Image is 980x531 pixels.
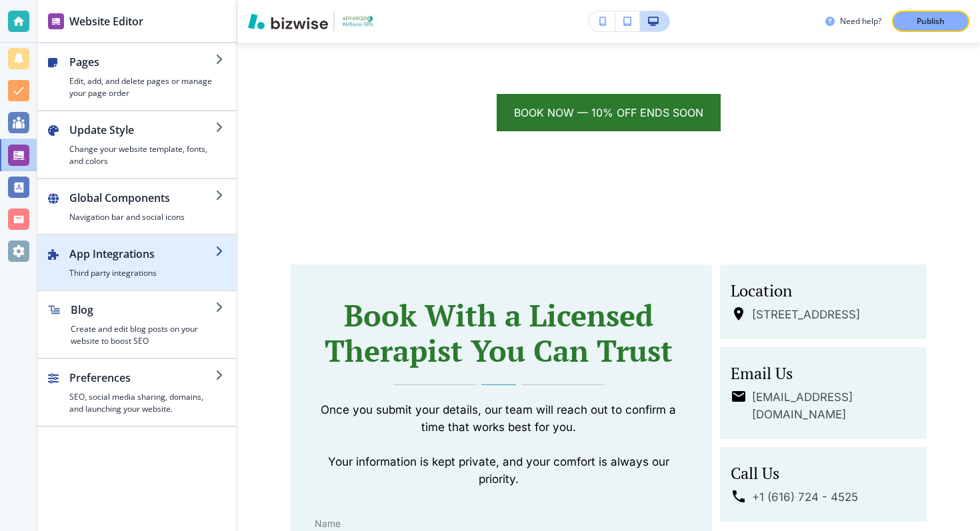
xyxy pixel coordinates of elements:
h2: Website Editor [69,13,143,29]
h4: Edit, add, and delete pages or manage your page order [69,75,215,99]
h4: Third party integrations [69,267,215,279]
button: Publish [892,11,969,32]
a: Location[STREET_ADDRESS] [720,265,927,339]
h2: Global Components [69,190,215,206]
h6: [EMAIL_ADDRESS][DOMAIN_NAME] [752,388,916,423]
h4: SEO, social media sharing, domains, and launching your website. [69,391,215,415]
button: BlogCreate and edit blog posts on your website to boost SEO [37,291,237,358]
p: Your information is kept private, and your comfort is always our priority. [315,453,683,488]
img: Your Logo [340,14,376,28]
a: Email Us[EMAIL_ADDRESS][DOMAIN_NAME] [720,347,927,439]
h6: +1 (616) 724 - 4525 [752,488,858,506]
img: Bizwise Logo [248,13,328,29]
button: Book Now — 10% Off Ends Soon [497,94,721,131]
h2: Preferences [69,370,215,386]
h2: Blog [71,302,215,318]
p: Once you submit your details, our team will reach out to confirm a time that works best for you. [315,401,683,436]
h6: [STREET_ADDRESS] [752,306,860,323]
h2: App Integrations [69,246,215,262]
button: PagesEdit, add, and delete pages or manage your page order [37,43,237,110]
button: PreferencesSEO, social media sharing, domains, and launching your website. [37,359,237,426]
h4: Change your website template, fonts, and colors [69,143,215,167]
h4: Create and edit blog posts on your website to boost SEO [71,323,215,347]
h5: Location [731,280,916,300]
button: App IntegrationsThird party integrations [37,235,237,290]
h2: Update Style [69,122,215,138]
strong: Book With a Licensed Therapist You Can Trust [325,295,673,370]
h5: Call Us [731,463,916,483]
h5: Email Us [731,363,916,383]
button: Update StyleChange your website template, fonts, and colors [37,111,237,178]
h3: Need help? [840,15,881,27]
h2: Pages [69,54,215,70]
p: Publish [917,15,945,27]
button: Global ComponentsNavigation bar and social icons [37,179,237,234]
h4: Navigation bar and social icons [69,211,215,223]
span: Book Now — 10% Off Ends Soon [514,105,703,121]
a: Call Us+1 (616) 724 - 4525 [720,447,927,522]
p: Name [315,517,683,530]
img: editor icon [48,13,64,29]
